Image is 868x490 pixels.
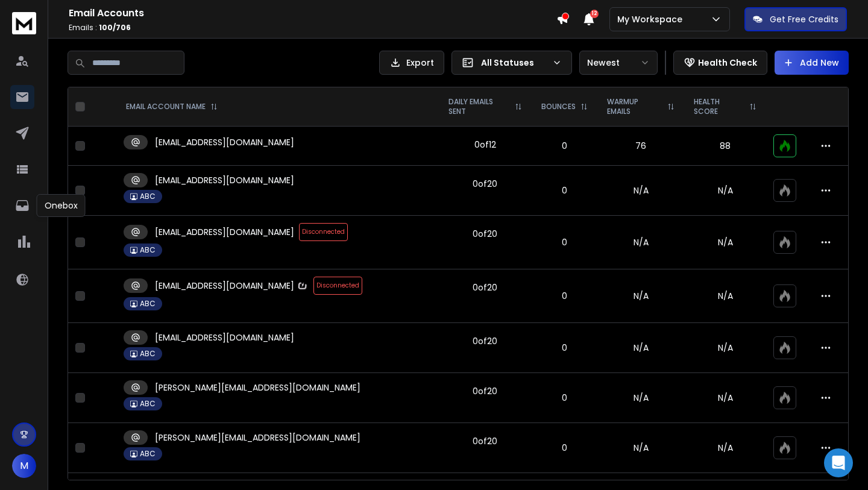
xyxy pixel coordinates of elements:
p: [EMAIL_ADDRESS][DOMAIN_NAME] [155,331,294,344]
span: 100 / 706 [99,22,131,33]
p: [EMAIL_ADDRESS][DOMAIN_NAME] [155,226,294,238]
p: ABC [140,399,156,409]
div: Onebox [37,194,86,217]
p: [PERSON_NAME][EMAIL_ADDRESS][DOMAIN_NAME] [155,382,360,394]
p: [EMAIL_ADDRESS][DOMAIN_NAME] [155,280,309,292]
p: BOUNCES [541,102,576,112]
div: Open Intercom Messenger [824,448,853,477]
p: [EMAIL_ADDRESS][DOMAIN_NAME] [155,136,294,148]
span: Disconnected [313,277,362,295]
p: HEALTH SCORE [694,97,744,116]
button: M [12,454,36,478]
td: N/A [597,216,684,269]
p: 0 [539,290,590,302]
button: Get Free Credits [744,7,847,31]
td: N/A [597,423,684,473]
p: N/A [691,392,759,404]
p: 0 [539,392,590,404]
div: 0 of 20 [473,435,497,447]
span: 12 [590,10,599,18]
p: [PERSON_NAME][EMAIL_ADDRESS][DOMAIN_NAME] [155,432,360,444]
p: Emails : [69,23,556,33]
img: Zapmail Logo [297,280,309,292]
div: 0 of 12 [474,139,496,151]
td: N/A [597,373,684,423]
button: Add New [775,51,849,75]
h1: Email Accounts [69,6,556,20]
td: 88 [684,127,766,166]
td: 76 [597,127,684,166]
div: 0 of 20 [473,281,497,294]
p: N/A [691,290,759,302]
div: EMAIL ACCOUNT NAME [126,102,218,112]
p: [EMAIL_ADDRESS][DOMAIN_NAME] [155,174,294,186]
p: All Statuses [481,57,547,69]
img: logo [12,12,36,34]
td: N/A [597,166,684,216]
p: 0 [539,184,590,196]
p: ABC [140,449,156,459]
p: N/A [691,342,759,354]
button: Newest [579,51,658,75]
p: 0 [539,342,590,354]
p: Health Check [698,57,757,69]
p: ABC [140,192,156,201]
span: Disconnected [299,223,348,241]
p: WARMUP EMAILS [607,97,662,116]
p: DAILY EMAILS SENT [448,97,511,116]
p: N/A [691,184,759,196]
td: N/A [597,269,684,323]
p: 0 [539,442,590,454]
p: ABC [140,349,156,359]
button: Export [379,51,444,75]
p: ABC [140,245,156,255]
p: 0 [539,140,590,152]
p: N/A [691,442,759,454]
p: N/A [691,236,759,248]
button: Health Check [673,51,767,75]
div: 0 of 20 [473,228,497,240]
div: 0 of 20 [473,385,497,397]
div: 0 of 20 [473,178,497,190]
div: 0 of 20 [473,335,497,347]
p: Get Free Credits [770,13,838,25]
td: N/A [597,323,684,373]
p: ABC [140,299,156,309]
p: 0 [539,236,590,248]
p: My Workspace [617,13,687,25]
